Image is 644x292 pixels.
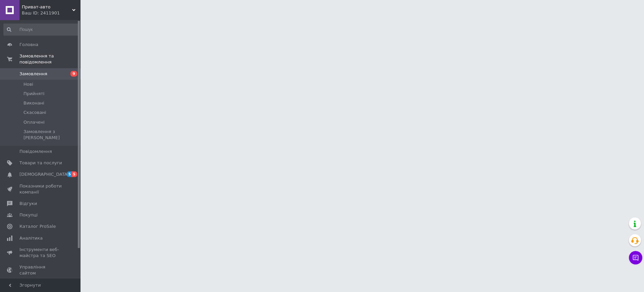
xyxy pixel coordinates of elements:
[629,251,642,264] button: Чат з покупцем
[19,247,62,259] span: Інструменти веб-майстра та SEO
[19,53,80,65] span: Замовлення та повідомлення
[19,264,62,276] span: Управління сайтом
[19,149,52,155] span: Повідомлення
[72,171,77,177] span: 5
[3,24,79,36] input: Пошук
[70,71,77,77] span: 9
[23,119,45,125] span: Оплачені
[19,235,43,241] span: Аналітика
[19,160,62,166] span: Товари та послуги
[67,171,72,177] span: 5
[23,129,78,141] span: Замовлення з [PERSON_NAME]
[19,42,38,48] span: Головна
[22,4,72,10] span: Приват-авто
[19,183,62,195] span: Показники роботи компанії
[19,223,56,230] span: Каталог ProSale
[19,71,47,77] span: Замовлення
[23,100,44,106] span: Виконані
[23,91,44,97] span: Прийняті
[19,212,38,218] span: Покупці
[23,81,33,87] span: Нові
[19,171,69,177] span: [DEMOGRAPHIC_DATA]
[22,10,80,16] div: Ваш ID: 2411901
[19,201,37,207] span: Відгуки
[23,110,46,116] span: Скасовані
